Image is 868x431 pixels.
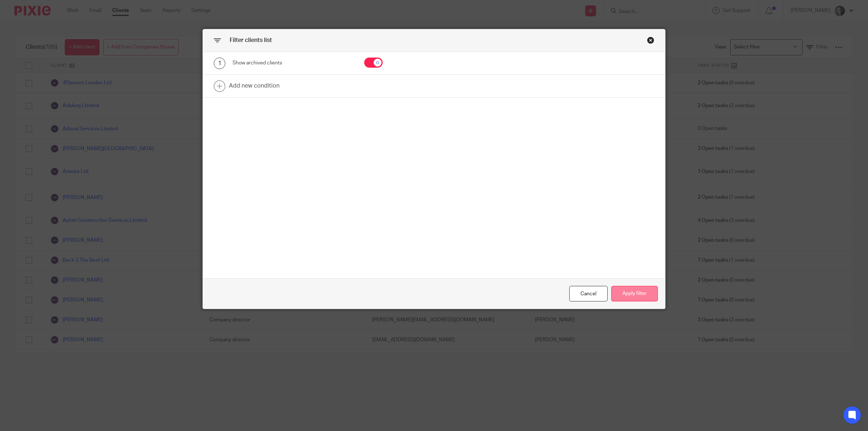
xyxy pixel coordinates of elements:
[611,286,658,301] button: Apply filter
[214,58,225,69] div: 1
[233,59,353,67] div: Show archived clients
[647,37,654,44] div: Close this dialog window
[230,37,272,43] span: Filter clients list
[569,286,608,301] div: Close this dialog window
